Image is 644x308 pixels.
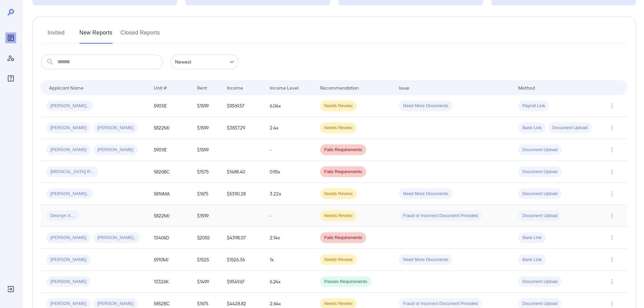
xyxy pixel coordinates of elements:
td: 5822MJ [148,205,191,227]
button: Row Actions [606,166,617,177]
div: Recommendation [320,84,359,92]
td: 1x [264,249,315,271]
td: - [264,139,315,161]
td: $4398.07 [221,227,264,249]
button: Row Actions [606,276,617,287]
span: [PERSON_NAME].. [93,235,140,241]
button: Row Actions [606,122,617,133]
div: Reports [5,32,16,43]
span: Document Upload [518,147,562,153]
span: Needs Review [320,301,357,307]
div: FAQ [5,73,16,84]
div: Income [227,84,243,92]
span: Needs Review [320,125,357,131]
div: Issue [399,84,410,92]
td: $1675 [192,183,221,205]
span: Fraud or Incorrect Document Provided [399,213,482,219]
span: Document Upload [518,169,562,175]
td: $5390.28 [221,183,264,205]
span: Payroll Link [518,103,549,109]
span: [PERSON_NAME] [46,257,91,263]
td: 5901JE [148,139,191,161]
span: Needs Review [320,213,357,219]
span: Document Upload [518,279,562,285]
span: Fails Requirements [320,235,366,241]
span: [PERSON_NAME] [93,301,138,307]
span: Needs Review [320,103,357,109]
td: 13406D [148,227,191,249]
td: $2055 [192,227,221,249]
span: Bank Link [518,125,546,131]
div: Applicant Name [49,84,84,92]
span: Passes Requirements [320,279,371,285]
td: $1599 [192,139,221,161]
button: Row Actions [606,254,617,265]
button: Row Actions [606,232,617,243]
td: $1525 [192,249,221,271]
td: $1599 [192,95,221,117]
span: Document Upload [518,191,562,197]
td: 5826BC [148,161,191,183]
td: 2.14x [264,227,315,249]
span: Fails Requirements [320,169,366,175]
span: Document Upload [518,301,562,307]
td: 3.22x [264,183,315,205]
td: $1488.40 [221,161,264,183]
button: Row Actions [606,144,617,155]
span: [PERSON_NAME].. [46,103,93,109]
td: $1499 [192,271,221,293]
td: $1599 [192,205,221,227]
span: Needs Review [320,191,357,197]
button: Invited [41,27,71,44]
span: [PERSON_NAME] [46,125,91,131]
td: 0.95x [264,161,315,183]
td: 2.4x [264,117,315,139]
button: Row Actions [606,210,617,221]
span: Fails Requirements [320,147,366,153]
span: Needs Review [320,257,357,263]
span: [PERSON_NAME] [46,147,91,153]
div: Unit # [154,84,167,92]
span: Need More Documents [399,103,452,109]
td: $3837.29 [221,117,264,139]
td: 5822MJ [148,117,191,139]
td: $9349.67 [221,271,264,293]
div: Income Level [270,84,299,92]
button: Row Actions [606,100,617,111]
td: 6.04x [264,95,315,117]
td: $1575 [192,161,221,183]
span: Need More Documents [399,257,452,263]
td: 6.24x [264,271,315,293]
td: 5816MA [148,183,191,205]
td: $9369.57 [221,95,264,117]
td: 13326K [148,271,191,293]
button: New Reports [79,27,113,44]
div: Log Out [5,284,16,294]
span: Document Upload [518,213,562,219]
span: Fraud or Incorrect Document Provided [399,301,482,307]
td: 5901JE [148,95,191,117]
span: Desmyn X... [46,213,78,219]
td: $1526.36 [221,249,264,271]
div: Method [518,84,535,92]
button: Row Actions [606,188,617,199]
span: [PERSON_NAME] [46,279,91,285]
span: Document Upload [548,125,592,131]
span: [PERSON_NAME] [46,301,91,307]
span: [PERSON_NAME].. [46,191,93,197]
span: [PERSON_NAME] [93,125,138,131]
td: $1599 [192,117,221,139]
div: Manage Users [5,53,16,64]
div: Rent [197,84,208,92]
span: Bank Link [518,257,546,263]
span: Bank Link [518,235,546,241]
span: [MEDICAL_DATA] R... [46,169,98,175]
td: 5910MJ [148,249,191,271]
td: - [264,205,315,227]
span: Need More Documents [399,191,452,197]
div: Newest [171,54,238,69]
button: Closed Reports [121,27,160,44]
span: [PERSON_NAME] [93,147,138,153]
span: [PERSON_NAME] [46,235,91,241]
